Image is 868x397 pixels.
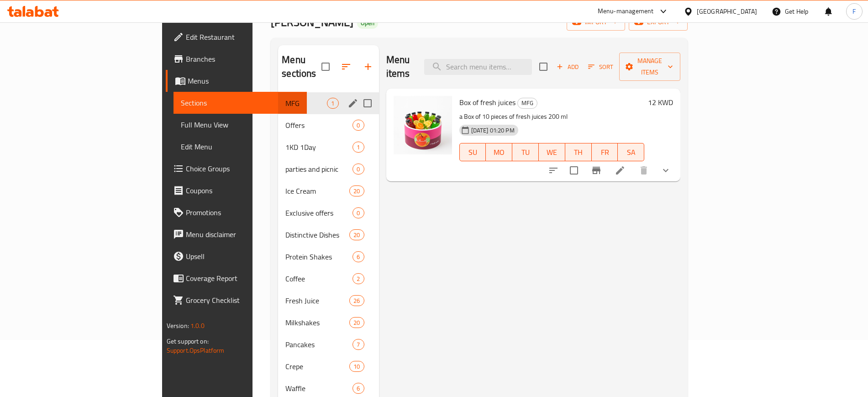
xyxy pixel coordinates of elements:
[285,317,349,328] span: Milkshakes
[352,120,364,131] div: items
[278,158,379,180] div: parties and picnic0
[186,251,300,262] span: Upsell
[352,251,364,262] div: items
[357,56,379,78] button: Add section
[188,75,300,86] span: Menus
[190,320,205,332] span: 1.0.0
[335,56,357,78] span: Sort sections
[181,119,300,130] span: Full Menu View
[285,339,352,350] div: Pancakes
[486,143,512,161] button: MO
[565,143,592,161] button: TH
[278,92,379,114] div: MFG1edit
[278,180,379,202] div: Ice Cream20
[569,146,588,159] span: TH
[350,362,363,371] span: 10
[186,229,300,240] span: Menu disclaimer
[512,143,539,161] button: TU
[278,246,379,268] div: Protein Shakes6
[655,159,677,181] button: show more
[555,62,580,72] span: Add
[598,6,654,17] div: Menu-management
[285,383,352,394] span: Waffle
[285,295,349,306] div: Fresh Juice
[353,340,363,349] span: 7
[459,95,516,109] span: Box of fresh juices
[278,268,379,290] div: Coffee2
[278,312,379,333] div: Milkshakes20
[285,164,352,175] div: parties and picnic
[586,60,615,74] button: Sort
[278,136,379,158] div: 1KD 1Day1
[350,318,363,327] span: 20
[285,207,352,218] div: Exclusive offers
[166,70,307,92] a: Menus
[285,251,352,262] span: Protein Shakes
[353,253,363,261] span: 6
[516,146,535,159] span: TU
[166,201,307,223] a: Promotions
[352,383,364,394] div: items
[489,146,509,159] span: MO
[278,333,379,355] div: Pancakes7
[574,16,618,28] span: import
[424,59,532,75] input: search
[633,159,655,181] button: delete
[349,229,364,240] div: items
[285,229,349,240] div: Distinctive Dishes
[350,187,363,196] span: 20
[181,141,300,152] span: Edit Menu
[542,159,564,181] button: sort-choices
[353,143,363,152] span: 1
[166,158,307,180] a: Choice Groups
[595,146,615,159] span: FR
[285,120,352,131] span: Offers
[588,62,613,72] span: Sort
[167,344,225,356] a: Support.OpsPlatform
[186,163,300,174] span: Choice Groups
[174,114,307,136] a: Full Menu View
[386,53,414,80] h2: Menu items
[619,53,680,81] button: Manage items
[553,60,582,74] button: Add
[553,60,582,74] span: Add item
[186,207,300,218] span: Promotions
[327,98,338,109] div: items
[697,6,757,16] div: [GEOGRAPHIC_DATA]
[352,339,364,350] div: items
[585,159,607,181] button: Branch-specific-item
[285,185,349,196] span: Ice Cream
[174,92,307,114] a: Sections
[648,96,673,109] h6: 12 KWD
[166,180,307,201] a: Coupons
[353,165,363,174] span: 0
[534,57,553,76] span: Select section
[615,165,626,176] a: Edit menu item
[353,384,363,393] span: 6
[352,273,364,284] div: items
[352,142,364,153] div: items
[278,202,379,224] div: Exclusive offers0
[539,143,565,161] button: WE
[285,98,327,109] span: MFG
[278,114,379,136] div: Offers0
[626,55,673,78] span: Manage items
[186,32,300,42] span: Edit Restaurant
[166,245,307,267] a: Upsell
[186,295,300,306] span: Grocery Checklist
[186,53,300,64] span: Branches
[285,142,352,153] span: 1KD 1Day
[167,320,189,332] span: Version:
[166,48,307,70] a: Branches
[186,185,300,196] span: Coupons
[285,273,352,284] span: Coffee
[350,231,363,239] span: 20
[542,146,562,159] span: WE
